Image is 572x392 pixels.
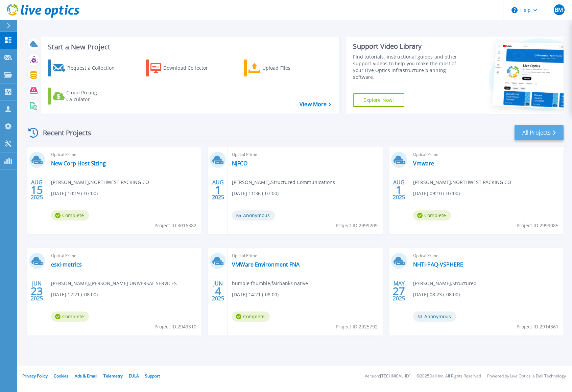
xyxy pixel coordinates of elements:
span: Project ID: 2999085 [517,222,558,229]
div: Request a Collection [67,61,121,75]
span: [PERSON_NAME] , NORTHWEST PACKING CO [413,179,511,186]
div: AUG 2025 [30,178,43,202]
a: All Projects [515,125,564,140]
span: Complete [51,312,89,322]
li: Version: [TECHNICAL_ID] [365,374,410,378]
span: [DATE] 09:10 (-07:00) [413,190,460,197]
a: Support [145,373,160,379]
span: Optical Prime [51,252,197,259]
a: Telemetry [103,373,123,379]
a: Download Collector [146,60,221,76]
span: Project ID: 3016382 [154,222,196,229]
span: 15 [31,187,43,193]
div: Recent Projects [26,124,100,141]
a: NJFCO [232,160,247,167]
li: © 2025 Dell Inc. All Rights Reserved [416,374,481,378]
span: 23 [31,288,43,294]
div: JUN 2025 [212,279,224,303]
span: [PERSON_NAME] , Structured Communications [232,179,335,186]
div: Find tutorials, instructional guides and other support videos to help you make the most of your L... [353,53,463,80]
a: Vmware [413,160,434,167]
a: Explore Now! [353,93,404,107]
div: JUN 2025 [30,279,43,303]
li: Powered by Live Optics, a Dell Technology [487,374,566,378]
a: VMWare Environment FNA [232,261,300,268]
a: Privacy Policy [22,373,48,379]
span: Optical Prime [232,151,378,158]
span: Project ID: 2925792 [336,323,378,330]
span: [PERSON_NAME] , Structured [413,280,477,287]
span: Complete [51,210,89,221]
span: 1 [215,187,221,193]
a: esxi-metrics [51,261,82,268]
span: Project ID: 2999209 [336,222,378,229]
span: [DATE] 12:21 (-08:00) [51,291,98,298]
div: AUG 2025 [392,178,405,202]
span: Optical Prime [51,151,197,158]
span: [DATE] 11:36 (-07:00) [232,190,279,197]
span: [DATE] 08:23 (-08:00) [413,291,460,298]
span: Complete [413,210,451,221]
div: Cloud Pricing Calculator [66,89,120,103]
span: Project ID: 2914361 [517,323,558,330]
span: 1 [396,187,402,193]
span: [DATE] 10:19 (-07:00) [51,190,98,197]
span: 4 [215,288,221,294]
a: View More [300,101,331,108]
h3: Start a New Project [48,43,331,51]
span: [PERSON_NAME] , NORTHWEST PACKING CO [51,179,149,186]
div: Support Video Library [353,42,463,51]
span: Complete [232,312,270,322]
a: EULA [129,373,139,379]
a: New Corp Host Sizing [51,160,106,167]
span: Anonymous [413,312,456,322]
span: Optical Prime [413,252,559,259]
span: Optical Prime [413,151,559,158]
a: NHTI-PAQ-VSPHERE [413,261,463,268]
span: humble fhumble , fairbanks native [232,280,308,287]
span: Anonymous [232,210,275,221]
div: Upload Files [262,61,316,75]
div: Download Collector [163,61,217,75]
div: AUG 2025 [212,178,224,202]
span: 27 [393,288,405,294]
a: Ads & Email [75,373,97,379]
span: Optical Prime [232,252,378,259]
a: Request a Collection [48,60,123,76]
a: Upload Files [244,60,319,76]
a: Cloud Pricing Calculator [48,88,123,105]
span: [PERSON_NAME] , [PERSON_NAME] UNIVERSAL SERVICES [51,280,177,287]
span: Project ID: 2949310 [154,323,196,330]
a: Cookies [54,373,69,379]
span: [DATE] 14:21 (-08:00) [232,291,279,298]
div: MAY 2025 [392,279,405,303]
span: BM [555,7,563,13]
